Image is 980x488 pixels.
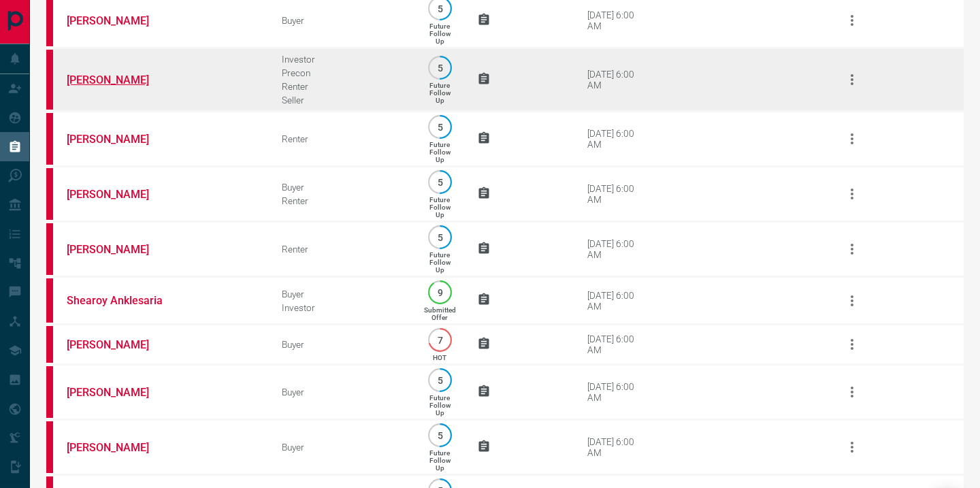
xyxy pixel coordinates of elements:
[67,188,169,201] a: [PERSON_NAME]
[435,430,445,440] p: 5
[67,294,169,307] a: Shearoy Anklesaria
[282,302,403,313] div: Investor
[67,243,169,256] a: [PERSON_NAME]
[67,338,169,351] a: [PERSON_NAME]
[46,168,53,220] div: property.ca
[67,14,169,27] a: [PERSON_NAME]
[435,177,445,187] p: 5
[435,335,445,345] p: 7
[282,387,403,397] div: Buyer
[429,449,451,472] p: Future Follow Up
[282,67,403,78] div: Precon
[429,394,451,417] p: Future Follow Up
[282,95,403,105] div: Seller
[282,195,403,206] div: Renter
[429,251,451,274] p: Future Follow Up
[67,386,169,399] a: [PERSON_NAME]
[587,334,645,355] div: [DATE] 6:00 AM
[587,238,645,260] div: [DATE] 6:00 AM
[46,50,53,110] div: property.ca
[46,278,53,323] div: property.ca
[587,436,645,458] div: [DATE] 6:00 AM
[429,141,451,163] p: Future Follow Up
[587,69,645,91] div: [DATE] 6:00 AM
[587,128,645,150] div: [DATE] 6:00 AM
[435,3,445,14] p: 5
[67,441,169,454] a: [PERSON_NAME]
[587,10,645,31] div: [DATE] 6:00 AM
[282,133,403,144] div: Renter
[587,183,645,205] div: [DATE] 6:00 AM
[587,381,645,403] div: [DATE] 6:00 AM
[67,74,169,86] a: [PERSON_NAME]
[46,366,53,418] div: property.ca
[46,113,53,165] div: property.ca
[429,22,451,45] p: Future Follow Up
[46,326,53,363] div: property.ca
[282,182,403,193] div: Buyer
[429,196,451,218] p: Future Follow Up
[433,354,446,361] p: HOT
[435,122,445,132] p: 5
[282,15,403,26] div: Buyer
[67,133,169,146] a: [PERSON_NAME]
[282,244,403,255] div: Renter
[282,289,403,299] div: Buyer
[46,421,53,473] div: property.ca
[282,442,403,453] div: Buyer
[282,81,403,92] div: Renter
[424,306,456,321] p: Submitted Offer
[587,290,645,312] div: [DATE] 6:00 AM
[429,82,451,104] p: Future Follow Up
[435,63,445,73] p: 5
[435,375,445,385] p: 5
[282,339,403,350] div: Buyer
[282,54,403,65] div: Investor
[46,223,53,275] div: property.ca
[435,287,445,297] p: 9
[435,232,445,242] p: 5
